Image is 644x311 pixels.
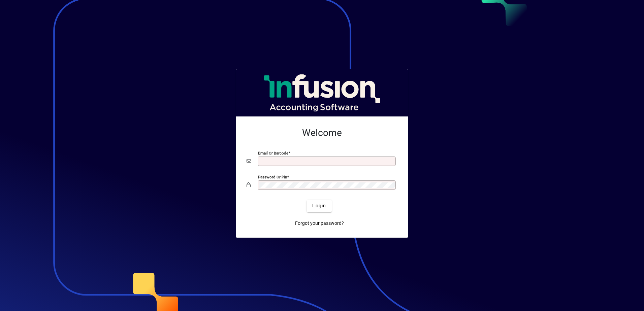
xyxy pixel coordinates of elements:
[312,202,326,209] span: Login
[307,200,331,212] button: Login
[295,220,344,227] span: Forgot your password?
[258,174,287,179] mat-label: Password or Pin
[247,127,397,139] h2: Welcome
[258,150,288,155] mat-label: Email or Barcode
[292,217,347,230] a: Forgot your password?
